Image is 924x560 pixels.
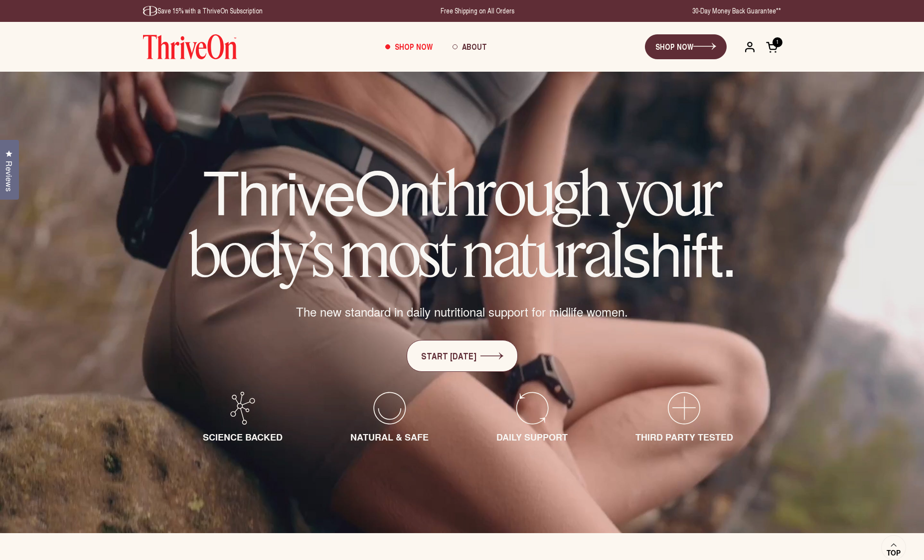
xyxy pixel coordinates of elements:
[163,161,761,283] h1: ThriveOn shift.
[2,161,15,192] span: Reviews
[635,431,733,444] span: THIRD PARTY TESTED
[443,33,497,60] a: About
[189,155,721,292] em: through your body’s most natural
[645,34,727,59] a: SHOP NOW
[375,33,443,60] a: Shop Now
[496,431,568,444] span: DAILY SUPPORT
[395,41,433,52] span: Shop Now
[350,431,429,444] span: NATURAL & SAFE
[143,6,263,16] p: Save 15% with a ThriveOn Subscription
[462,41,487,52] span: About
[296,303,628,320] span: The new standard in daily nutritional support for midlife women.
[407,340,518,372] a: START [DATE]
[203,431,283,444] span: SCIENCE BACKED
[887,549,901,558] span: Top
[441,6,514,16] p: Free Shipping on All Orders
[692,6,781,16] p: 30-Day Money Back Guarantee**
